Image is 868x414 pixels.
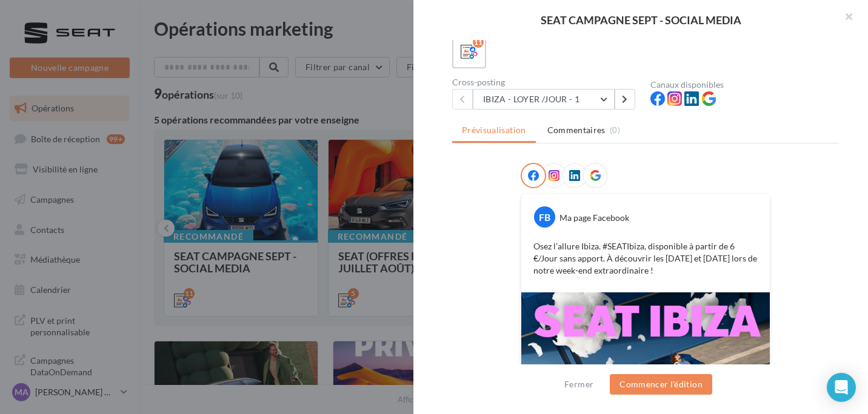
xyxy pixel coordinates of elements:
div: Open Intercom Messenger [827,373,856,402]
button: Commencer l'édition [610,374,712,395]
button: IBIZA - LOYER /JOUR - 1 [473,89,615,110]
p: Osez l’allure Ibiza. #SEATIbiza, disponible à partir de 6 €/Jour sans apport. À découvrir les [DA... [533,240,758,277]
div: SEAT CAMPAGNE SEPT - SOCIAL MEDIA [433,15,849,25]
button: Fermer [559,377,598,392]
span: (0) [610,125,620,135]
div: Canaux disponibles [650,80,839,89]
div: Ma page Facebook [559,212,629,224]
div: Cross-posting [452,78,641,87]
div: 11 [473,37,484,48]
span: Commentaires [547,124,606,136]
div: FB [534,206,555,228]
